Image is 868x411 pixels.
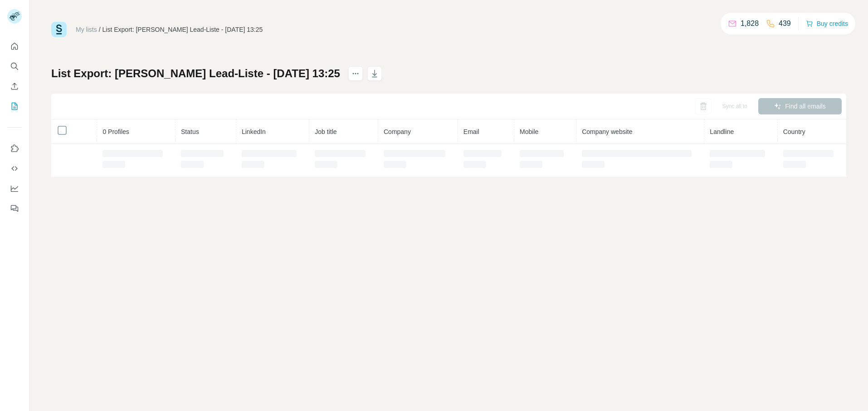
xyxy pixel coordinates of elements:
[102,25,263,34] div: List Export: [PERSON_NAME] Lead-Liste - [DATE] 13:25
[7,180,22,197] button: Dashboard
[51,66,340,81] h1: List Export: [PERSON_NAME] Lead-Liste - [DATE] 13:25
[348,66,363,81] button: actions
[181,128,199,135] span: Status
[7,140,22,157] button: Use Surfe on LinkedIn
[7,200,22,217] button: Feedback
[7,160,22,177] button: Use Surfe API
[710,128,734,135] span: Landline
[242,128,266,135] span: LinkedIn
[76,26,97,33] a: My lists
[51,22,67,37] img: Surfe Logo
[520,128,538,135] span: Mobile
[806,17,848,30] button: Buy credits
[7,78,22,94] button: Enrich CSV
[7,58,22,74] button: Search
[99,25,101,34] li: /
[384,128,411,135] span: Company
[315,128,336,135] span: Job title
[463,128,479,135] span: Email
[7,98,22,114] button: My lists
[741,18,759,29] p: 1,828
[582,128,632,135] span: Company website
[7,38,22,54] button: Quick start
[783,128,805,135] span: Country
[102,128,129,135] span: 0 Profiles
[779,18,791,29] p: 439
